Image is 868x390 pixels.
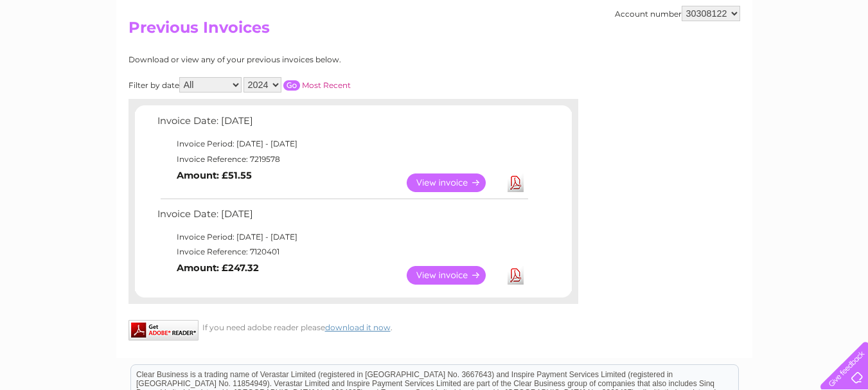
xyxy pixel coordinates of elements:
div: Account number [615,6,740,21]
a: Contact [783,55,814,64]
a: Telecoms [710,55,748,64]
a: Blog [756,55,775,64]
a: Most Recent [302,80,351,90]
td: Invoice Date: [DATE] [154,206,530,229]
a: Log out [826,55,856,64]
td: Invoice Reference: 7219578 [154,152,530,167]
a: download it now [325,323,391,332]
a: Energy [674,55,702,64]
div: Filter by date [128,77,466,93]
a: Download [508,173,524,192]
td: Invoice Period: [DATE] - [DATE] [154,229,530,245]
a: 0333 014 3131 [626,6,714,22]
td: Invoice Period: [DATE] - [DATE] [154,136,530,152]
a: View [407,173,501,192]
td: Invoice Reference: 7120401 [154,244,530,260]
b: Amount: £247.32 [177,262,259,274]
b: Amount: £51.55 [177,170,252,181]
div: Download or view any of your previous invoices below. [128,55,466,64]
td: Invoice Date: [DATE] [154,112,530,136]
div: Clear Business is a trading name of Verastar Limited (registered in [GEOGRAPHIC_DATA] No. 3667643... [131,7,738,62]
a: Download [508,266,524,285]
a: View [407,266,501,285]
h2: Previous Invoices [128,19,740,43]
img: logo.png [30,33,96,73]
a: Water [642,55,666,64]
div: If you need adobe reader please . [128,320,578,332]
